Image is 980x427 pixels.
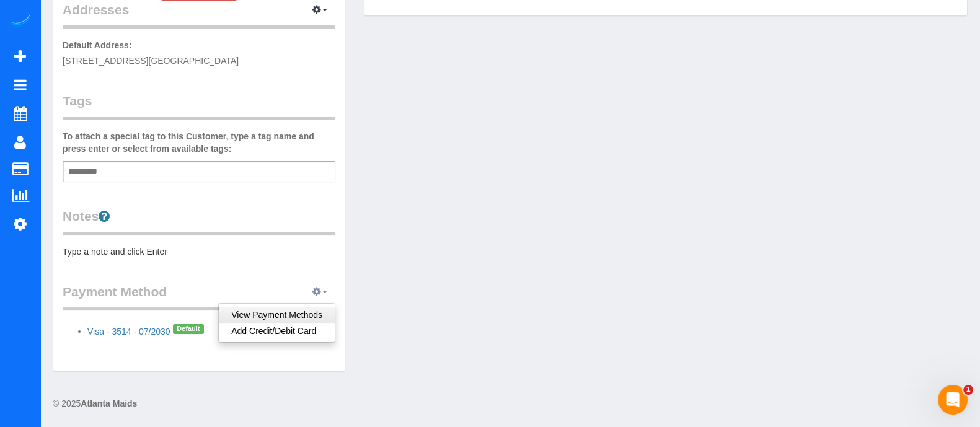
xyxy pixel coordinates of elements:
span: Default [173,324,204,334]
label: To attach a special tag to this Customer, type a tag name and press enter or select from availabl... [63,130,335,155]
span: 1 [963,385,973,395]
label: Default Address: [63,39,132,51]
a: Add Credit/Debit Card [219,323,335,339]
strong: Atlanta Maids [81,398,137,408]
img: Automaid Logo [7,12,32,30]
iframe: Intercom live chat [938,385,968,415]
pre: Type a note and click Enter [63,245,335,258]
legend: Payment Method [63,283,335,310]
legend: Notes [63,207,335,235]
div: © 2025 [53,397,968,410]
a: Visa - 3514 - 07/2030 [87,326,170,336]
a: View Payment Methods [219,307,335,323]
legend: Tags [63,92,335,120]
span: [STREET_ADDRESS][GEOGRAPHIC_DATA] [63,56,239,66]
